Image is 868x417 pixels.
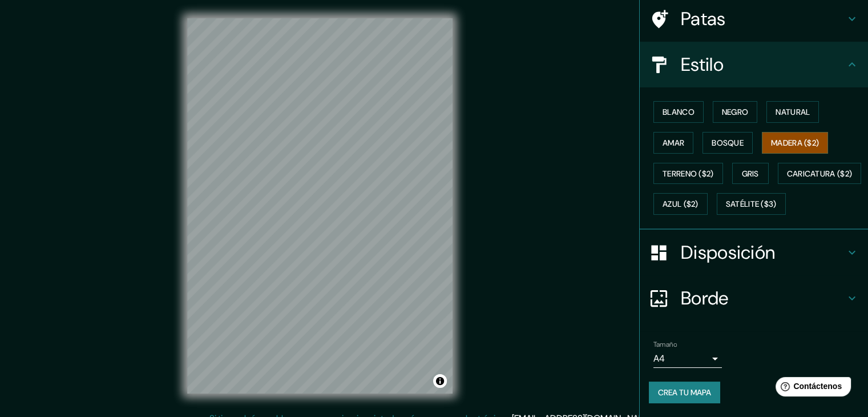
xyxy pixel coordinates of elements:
font: Estilo [681,53,724,77]
font: Azul ($2) [663,199,699,210]
div: Disposición [640,230,868,275]
button: Activar o desactivar atribución [433,374,447,388]
button: Bosque [703,132,753,154]
font: Crea tu mapa [658,387,711,398]
button: Negro [713,101,758,123]
div: A4 [653,350,722,368]
button: Terreno ($2) [653,163,723,185]
font: Gris [742,169,759,179]
font: Caricatura ($2) [787,169,853,179]
button: Amar [653,132,693,154]
font: Disposición [681,240,775,264]
button: Caricatura ($2) [778,163,862,185]
iframe: Lanzador de widgets de ayuda [766,372,855,404]
font: Natural [776,107,810,117]
button: Madera ($2) [762,132,828,154]
font: Madera ($2) [771,138,819,148]
div: Borde [640,275,868,321]
font: Bosque [712,138,744,148]
font: Satélite ($3) [726,199,777,210]
font: Blanco [663,107,695,117]
button: Satélite ($3) [717,193,786,215]
font: Negro [722,107,749,117]
font: Tamaño [653,340,677,349]
font: Borde [681,286,729,310]
font: Patas [681,7,726,31]
div: Estilo [640,42,868,87]
font: Terreno ($2) [663,169,714,179]
canvas: Mapa [187,18,453,394]
font: Amar [663,138,684,148]
button: Natural [766,101,819,123]
button: Azul ($2) [653,193,708,215]
button: Blanco [653,101,704,123]
button: Crea tu mapa [649,382,720,403]
font: A4 [653,352,665,364]
button: Gris [732,163,769,185]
